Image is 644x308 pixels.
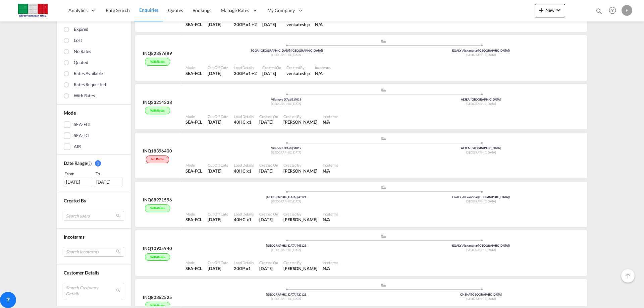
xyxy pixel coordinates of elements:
span: [GEOGRAPHIC_DATA] [266,293,298,296]
span: [GEOGRAPHIC_DATA] [466,248,496,252]
span: [DATE] [259,217,273,222]
div: SEA-FCL [185,168,202,174]
span: [DATE] [259,168,273,174]
div: 13 Aug 2025 [208,265,228,271]
span: EGALY Alexandria ([GEOGRAPHIC_DATA]) [452,195,509,199]
span: [DATE] [262,71,276,76]
md-checkbox: SEA-LCL [64,132,124,139]
md-icon: assets/icons/custom/ship-fill.svg [380,137,388,140]
md-checkbox: SEA-FCL [64,121,124,128]
div: Load Details [234,65,257,70]
div: Created By [283,114,317,119]
span: Date Range [64,160,87,166]
button: icon-plus 400-fgNewicon-chevron-down [535,4,565,17]
div: venkatesh p [286,21,310,27]
div: Created On [259,114,278,119]
div: 20GP x 1 [234,265,254,271]
span: [GEOGRAPHIC_DATA] [466,150,496,154]
span: [GEOGRAPHIC_DATA] [266,195,298,199]
div: SEA-FCL [185,217,202,223]
div: Created On [259,211,278,217]
div: Created On [262,65,281,70]
span: [GEOGRAPHIC_DATA] [271,53,301,57]
span: Help [607,5,618,16]
div: Cut Off Date [208,65,228,70]
div: icon-magnify [595,7,603,17]
span: 14019 [293,146,302,150]
div: N/A [315,21,323,27]
div: Mode [185,260,202,265]
div: SEA-FCL [74,121,91,128]
span: New [537,7,562,13]
div: INQ52357689With rates assets/icons/custom/ship-fill.svgassets/icons/custom/roll-o-plane.svgOrigin... [134,35,587,84]
div: Created By [286,65,310,70]
div: Created On [259,260,278,265]
div: 40HC x 1 [234,119,254,125]
div: Created By [283,211,317,217]
img: 51022700b14f11efa3148557e262d94e.jpg [10,3,55,18]
span: venkatesh p [286,71,310,76]
div: 13 Aug 2025 [259,217,278,223]
div: From [64,170,93,177]
div: Cut Off Date [208,211,228,217]
div: SEA-FCL [185,265,202,271]
md-icon: assets/icons/custom/ship-fill.svg [380,39,388,43]
span: CNSHA [GEOGRAPHIC_DATA] [460,293,502,296]
span: Bookings [193,7,211,13]
div: Rates available [74,70,103,78]
span: [PERSON_NAME] [283,168,317,174]
div: Created By [283,163,317,168]
div: 15 Aug 2025 [262,21,281,27]
div: Incoterms [323,114,338,119]
span: 48121 [298,244,307,247]
span: ITGOA [GEOGRAPHIC_DATA] ([GEOGRAPHIC_DATA]) [250,49,323,52]
span: Enquiries [139,7,159,13]
div: N/A [323,217,330,223]
span: | [297,244,298,247]
div: Saranya K [283,217,317,223]
span: [DATE] [208,22,221,27]
div: 40HC x 1 [234,217,254,223]
md-checkbox: AIR [64,143,124,150]
md-icon: assets/icons/custom/ship-fill.svg [380,283,388,287]
md-icon: icon-chevron-down [554,6,562,14]
div: With rates [145,58,170,66]
span: [PERSON_NAME] [283,217,317,222]
div: E [622,5,632,16]
span: 20121 [298,293,307,296]
md-icon: assets/icons/custom/ship-fill.svg [380,186,388,189]
div: INQ18396400 [143,148,172,154]
md-icon: assets/icons/custom/ship-fill.svg [380,88,388,91]
div: With rates [145,204,170,212]
div: Incoterms [323,260,338,265]
span: Customer Details [64,270,99,275]
div: INQ52357689 [143,50,172,56]
div: With rates [74,93,95,100]
md-icon: icon-arrow-up [624,272,632,280]
div: Incoterms [323,211,338,217]
span: Villanova D'Asti [271,98,293,101]
span: [GEOGRAPHIC_DATA] [466,297,496,301]
div: INQ68971596 [143,197,172,203]
span: 14019 [293,98,302,101]
div: 20GP x 1 , 40GP x 1 , 40HC x 1 [234,70,257,76]
div: SEA-LCL [74,132,91,139]
span: [GEOGRAPHIC_DATA] [466,199,496,203]
md-icon: icon-magnify [595,7,603,15]
div: Quoted [74,59,88,67]
span: [DATE] [208,168,221,174]
span: [DATE] [208,71,221,76]
div: Mode [185,114,202,119]
div: Created On [259,163,278,168]
div: 40HC x 1 [234,168,254,174]
div: Help [607,5,622,17]
div: With rates [145,107,170,115]
div: 13 Aug 2025 [208,217,228,223]
div: INQ33214338With rates assets/icons/custom/ship-fill.svgassets/icons/custom/roll-o-plane.svgOrigin... [134,84,587,133]
div: INQ68971596With rates assets/icons/custom/ship-fill.svgassets/icons/custom/roll-o-plane.svgOrigin... [134,182,587,231]
span: AEJEA [GEOGRAPHIC_DATA] [461,146,501,150]
span: Incoterms [64,234,85,239]
span: [DATE] [208,217,221,222]
span: | [292,98,293,101]
span: [PERSON_NAME] [283,266,317,271]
